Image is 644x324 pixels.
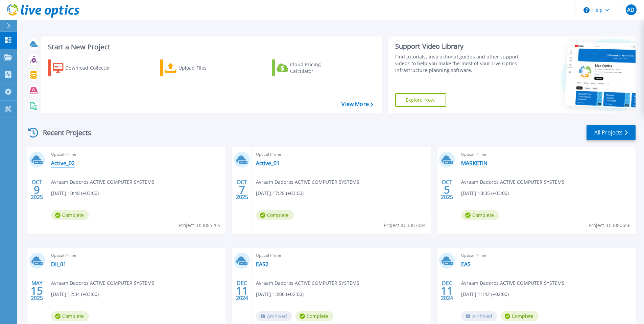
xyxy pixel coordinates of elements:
a: All Projects [587,125,636,140]
span: Project ID: 3080656 [589,222,630,229]
span: Project ID: 3083084 [384,222,426,229]
span: [DATE] 12:34 (+03:00) [51,291,99,298]
span: Avraam Dadoros , ACTIVE COMPUTER SYSTEMS [51,279,154,287]
span: Optical Prime [51,252,221,259]
a: EAS [461,261,471,268]
span: Optical Prime [256,252,426,259]
span: Complete [51,311,89,321]
span: Optical Prime [461,151,631,158]
a: Explore Now! [395,93,447,107]
a: Download Collector [48,59,123,76]
div: Cloud Pricing Calculator [290,61,344,75]
a: Cloud Pricing Calculator [272,59,347,76]
a: EAS2 [256,261,268,268]
span: Archived [256,311,292,321]
div: Support Video Library [395,42,521,51]
div: Upload Files [178,61,233,75]
a: DII_01 [51,261,66,268]
span: Complete [51,210,89,220]
div: MAY 2025 [30,278,43,303]
div: DEC 2024 [440,278,453,303]
span: Avraam Dadoros , ACTIVE COMPUTER SYSTEMS [461,279,565,287]
div: Recent Projects [26,124,100,141]
span: Avraam Dadoros , ACTIVE COMPUTER SYSTEMS [256,178,359,186]
span: Avraam Dadoros , ACTIVE COMPUTER SYSTEMS [51,178,154,186]
div: OCT 2025 [440,177,453,202]
span: Optical Prime [461,252,631,259]
div: Download Collector [65,61,119,75]
a: Active_01 [256,160,280,167]
span: AD [627,7,635,13]
span: Complete [501,311,539,321]
span: Complete [256,210,294,220]
a: View More [341,101,373,107]
span: Complete [461,210,499,220]
span: 11 [441,288,453,294]
span: 5 [444,187,450,193]
span: Project ID: 3085265 [178,222,220,229]
span: 7 [239,187,245,193]
span: Optical Prime [256,151,426,158]
h3: Start a New Project [48,43,373,51]
span: [DATE] 18:35 (+03:00) [461,190,509,197]
span: [DATE] 13:00 (+02:00) [256,291,304,298]
a: MARKETIN [461,160,487,167]
div: OCT 2025 [236,177,248,202]
span: 15 [31,288,43,294]
div: OCT 2025 [30,177,43,202]
span: 11 [236,288,248,294]
a: Upload Files [160,59,235,76]
div: Find tutorials, instructional guides and other support videos to help you make the most of your L... [395,53,521,74]
a: Active_02 [51,160,75,167]
span: Avraam Dadoros , ACTIVE COMPUTER SYSTEMS [256,279,359,287]
span: Avraam Dadoros , ACTIVE COMPUTER SYSTEMS [461,178,565,186]
span: Optical Prime [51,151,221,158]
div: DEC 2024 [236,278,248,303]
span: [DATE] 11:42 (+02:00) [461,291,509,298]
span: [DATE] 17:28 (+03:00) [256,190,304,197]
span: Archived [461,311,497,321]
span: Complete [295,311,333,321]
span: 9 [34,187,40,193]
span: [DATE] 10:48 (+03:00) [51,190,99,197]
